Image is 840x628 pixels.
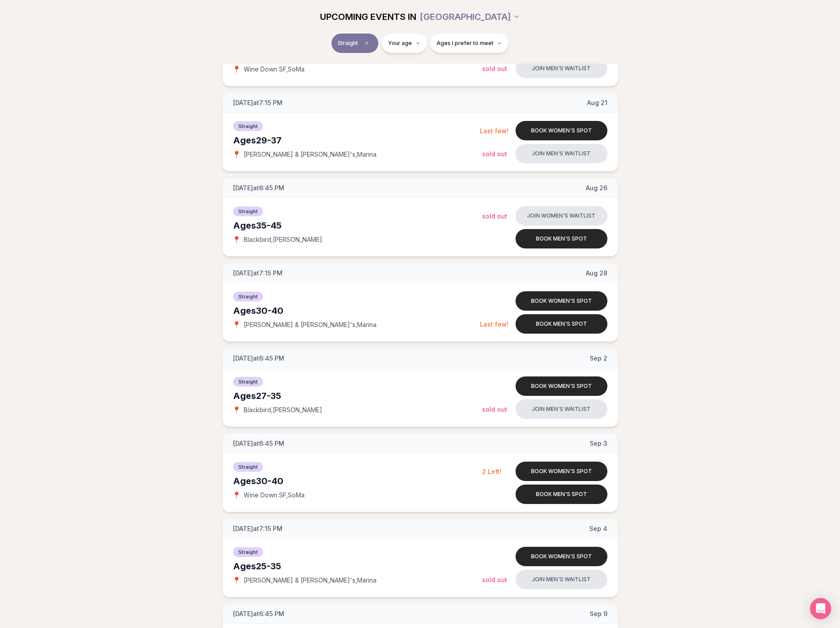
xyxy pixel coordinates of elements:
span: Sold Out [482,65,507,72]
div: Ages 35-45 [233,219,482,232]
button: Book women's spot [516,462,607,481]
span: Wine Down SF , SoMa [244,65,305,74]
span: 📍 [233,66,240,73]
button: Book women's spot [516,121,607,140]
span: Straight [233,377,263,387]
span: Aug 26 [586,184,607,192]
span: 📍 [233,236,240,243]
span: 📍 [233,406,240,414]
span: Sep 4 [589,524,607,533]
span: Sold Out [482,150,507,158]
span: 📍 [233,577,240,584]
div: Ages 25-35 [233,560,482,572]
span: Ages I prefer to meet [437,40,493,47]
span: Sep 2 [590,354,607,363]
span: 📍 [233,151,240,158]
span: Straight [233,292,263,301]
span: Sold Out [482,406,507,413]
span: Sep 9 [590,609,607,618]
span: Last few! [480,127,509,135]
span: [DATE] at 6:45 PM [233,354,284,363]
span: Straight [233,121,263,131]
div: Ages 30-40 [233,305,480,317]
button: Book women's spot [516,547,607,566]
span: Aug 21 [587,98,607,107]
span: [DATE] at 6:45 PM [233,184,284,192]
span: [DATE] at 6:45 PM [233,609,284,618]
button: Join men's waitlist [516,144,607,163]
span: Aug 28 [586,269,607,278]
span: UPCOMING EVENTS IN [320,11,416,23]
button: Join men's waitlist [516,570,607,589]
span: Sold Out [482,576,507,583]
span: Blackbird , [PERSON_NAME] [244,406,322,414]
div: Ages 30-40 [233,475,482,487]
button: Book women's spot [516,376,607,396]
button: StraightClear event type filter [331,34,378,53]
button: Join men's waitlist [516,59,607,78]
span: Wine Down SF , SoMa [244,491,305,500]
span: Clear event type filter [362,38,372,49]
div: Open Intercom Messenger [810,598,831,619]
span: 📍 [233,492,240,499]
span: [DATE] at 7:15 PM [233,98,283,107]
div: Ages 27-35 [233,390,482,402]
span: Blackbird , [PERSON_NAME] [244,235,322,244]
span: [PERSON_NAME] & [PERSON_NAME]'s , Marina [244,576,377,585]
span: Straight [233,207,263,216]
div: Ages 29-37 [233,134,480,147]
span: Straight [233,462,263,472]
span: 2 Left! [482,468,501,475]
span: Sep 3 [590,439,607,448]
span: [DATE] at 6:45 PM [233,439,284,448]
button: Book women's spot [516,291,607,311]
span: Your age [388,40,412,47]
span: 📍 [233,321,240,328]
span: Straight [338,40,358,47]
span: Sold Out [482,212,507,220]
button: Your age [382,34,427,53]
span: [DATE] at 7:15 PM [233,524,283,533]
button: Book men's spot [516,485,607,504]
button: Join men's waitlist [516,399,607,419]
button: Ages I prefer to meet [430,34,509,53]
span: [PERSON_NAME] & [PERSON_NAME]'s , Marina [244,150,377,159]
button: Join women's waitlist [516,206,607,226]
button: Book men's spot [516,314,607,334]
span: [DATE] at 7:15 PM [233,269,283,278]
span: Last few! [480,320,509,328]
span: Straight [233,547,263,557]
button: Book men's spot [516,229,607,248]
button: [GEOGRAPHIC_DATA] [420,7,520,26]
span: [PERSON_NAME] & [PERSON_NAME]'s , Marina [244,320,377,329]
